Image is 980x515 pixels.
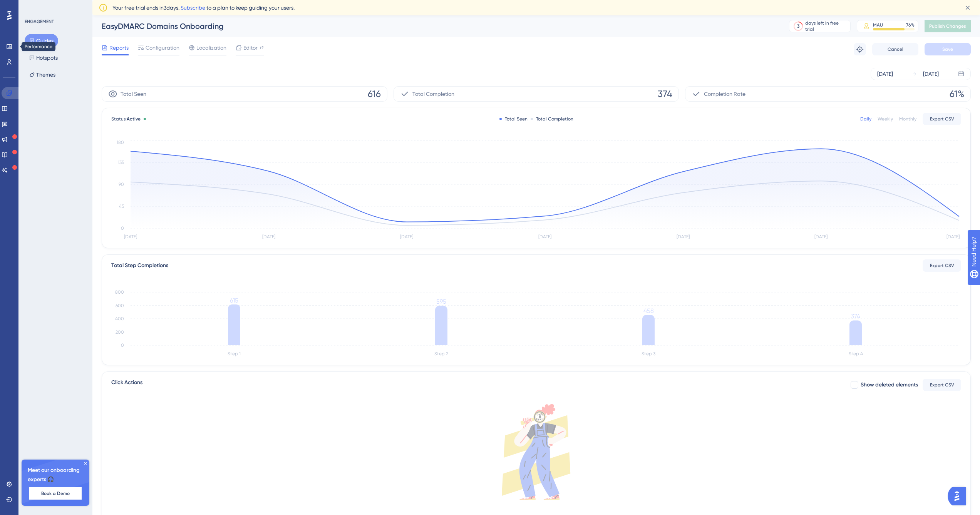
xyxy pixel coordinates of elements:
div: Daily [860,116,871,122]
div: Weekly [878,116,893,122]
tspan: [DATE] [946,234,960,239]
div: Total Completion [531,116,573,122]
span: Editor [243,43,258,52]
span: 616 [368,88,381,100]
span: Completion Rate [704,89,745,99]
span: Click Actions [111,378,142,392]
button: Themes [25,68,60,82]
tspan: Step 1 [228,351,241,356]
span: Cancel [888,46,903,52]
tspan: [DATE] [124,234,137,239]
span: 61% [950,88,964,100]
span: Need Help? [18,2,48,11]
button: Save [925,43,971,55]
tspan: Step 2 [434,351,448,356]
div: ENGAGEMENT [25,18,54,25]
span: Status: [111,116,141,122]
span: 374 [658,88,672,100]
tspan: 374 [851,313,860,320]
div: 76 % [906,22,915,28]
tspan: 615 [230,297,238,304]
button: Hotspots [25,51,62,65]
tspan: Step 4 [849,351,863,356]
span: Export CSV [930,116,954,122]
tspan: 800 [115,289,124,295]
span: Meet our onboarding experts 🎧 [28,466,83,484]
button: Export CSV [923,259,961,272]
span: Active [127,116,141,122]
span: Publish Changes [929,23,966,29]
div: days left in free trial [805,20,848,32]
tspan: [DATE] [262,234,275,239]
span: Reports [109,43,129,52]
div: EasyDMARC Domains Onboarding [102,21,770,32]
button: Publish Changes [925,20,971,32]
span: Book a Demo [41,490,70,497]
div: Total Seen [499,116,528,122]
tspan: Step 3 [642,351,655,356]
span: Export CSV [930,263,954,269]
span: Configuration [146,43,179,52]
div: MAU [873,22,883,28]
a: Subscribe [181,5,205,11]
span: Total Seen [121,89,146,99]
span: Your free trial ends in 3 days. to a plan to keep guiding your users. [112,3,295,12]
tspan: [DATE] [400,234,413,239]
button: Cancel [872,43,918,55]
div: Monthly [899,116,916,122]
tspan: 595 [436,298,446,305]
button: Export CSV [923,113,961,125]
span: Export CSV [930,382,954,388]
tspan: 0 [121,226,124,231]
div: 3 [797,23,799,29]
button: Book a Demo [29,487,82,500]
iframe: UserGuiding AI Assistant Launcher [948,485,971,508]
span: Localization [196,43,226,52]
button: Export CSV [923,379,961,391]
button: Guides [25,34,58,48]
div: Total Step Completions [111,261,168,270]
div: [DATE] [923,69,939,79]
div: [DATE] [877,69,893,79]
tspan: 200 [116,329,124,335]
tspan: 45 [119,204,124,209]
tspan: 400 [115,316,124,321]
tspan: 0 [121,343,124,348]
span: Total Completion [412,89,454,99]
tspan: 135 [118,160,124,165]
tspan: [DATE] [677,234,690,239]
tspan: [DATE] [814,234,828,239]
tspan: 600 [116,303,124,308]
span: Show deleted elements [861,380,918,390]
span: Save [942,46,953,52]
tspan: 458 [643,307,654,314]
tspan: [DATE] [538,234,551,239]
tspan: 180 [117,140,124,145]
tspan: 90 [119,182,124,187]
